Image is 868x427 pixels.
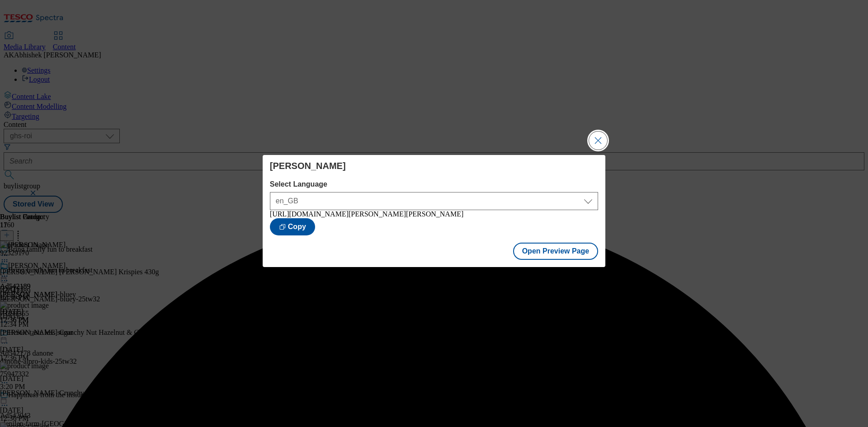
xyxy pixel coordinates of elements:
div: Modal [263,155,605,267]
button: Open Preview Page [513,243,599,260]
button: Close Modal [589,131,607,150]
label: Select Language [270,180,598,188]
h4: [PERSON_NAME] [270,160,598,171]
div: [URL][DOMAIN_NAME][PERSON_NAME][PERSON_NAME] [270,210,598,218]
button: Copy [270,218,315,235]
